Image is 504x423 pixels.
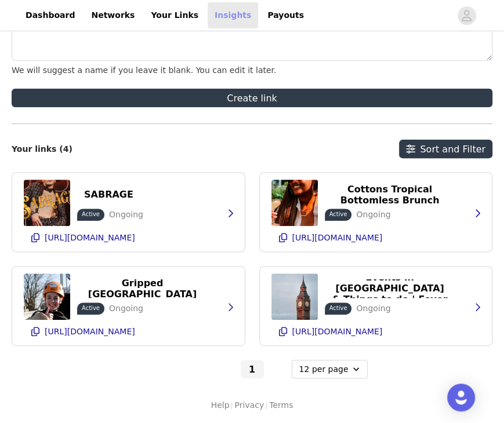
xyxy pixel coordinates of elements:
img: Sabrage in London - Tickets | Fever [24,180,70,226]
a: Your Links [144,2,205,28]
p: Gripped [GEOGRAPHIC_DATA] [84,278,201,300]
p: Ongoing [356,209,390,221]
a: Insights [208,2,258,28]
p: Cottons Tropical Bottomless Brunch [332,184,448,206]
p: Ongoing [356,302,390,315]
div: We will suggest a name if you leave it blank. You can edit it later. [12,65,492,75]
p: [URL][DOMAIN_NAME] [292,233,383,242]
p: Events in [GEOGRAPHIC_DATA] & Things to do | Fever [332,272,448,305]
a: Dashboard [19,2,82,28]
p: Ongoing [109,209,143,221]
img: Cottons Tropical Bottomless Brunch London Tickets | Fever [271,180,318,226]
p: [URL][DOMAIN_NAME] [45,233,135,242]
button: Go To Page 1 [241,360,264,378]
a: Help [211,399,230,411]
button: SABRAGE [77,185,140,204]
button: [URL][DOMAIN_NAME] [271,228,481,247]
button: Sort and Filter [399,140,492,158]
p: [URL][DOMAIN_NAME] [292,327,383,336]
p: Active [82,210,100,218]
button: Go to next page [266,360,289,378]
img: Events in London & Things to do | Fever [271,274,318,320]
a: Payouts [260,2,311,28]
button: Gripped [GEOGRAPHIC_DATA] [77,279,208,298]
button: Cottons Tropical Bottomless Brunch [325,185,455,204]
div: Open Intercom Messenger [447,384,475,411]
div: avatar [461,6,472,25]
button: [URL][DOMAIN_NAME] [24,322,233,341]
p: Ongoing [109,302,143,315]
button: [URL][DOMAIN_NAME] [24,228,233,247]
img: Gripped London - London | Fever [24,274,70,320]
a: Networks [84,2,142,28]
a: Terms [269,399,293,411]
p: [URL][DOMAIN_NAME] [45,327,135,336]
button: [URL][DOMAIN_NAME] [271,322,481,341]
button: Events in [GEOGRAPHIC_DATA] & Things to do | Fever [325,279,455,298]
button: Go to previous page [215,360,238,378]
button: Create link [12,89,492,107]
p: Active [82,304,100,312]
p: Active [329,210,347,218]
a: Privacy [234,399,264,411]
h2: Your links (4) [12,144,72,154]
p: SABRAGE [84,189,133,200]
p: Active [329,304,347,312]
